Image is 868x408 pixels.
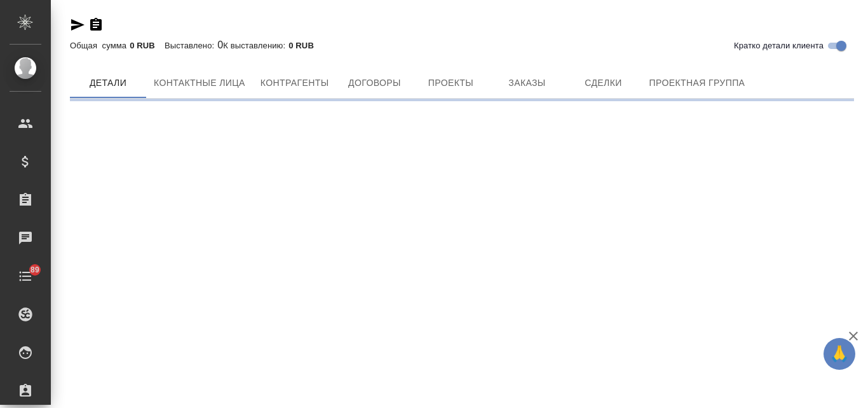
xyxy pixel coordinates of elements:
span: Проектная группа [649,75,745,91]
span: 🙏 [829,341,850,367]
p: Общая сумма [70,41,130,50]
span: Контрагенты [261,75,329,91]
button: Скопировать ссылку [88,17,104,32]
p: 0 RUB [130,41,165,50]
span: Кратко детали клиента [734,39,824,52]
p: К выставлению: [223,41,288,50]
span: 89 [23,264,47,276]
span: Сделки [573,75,634,91]
span: Договоры [344,75,405,91]
p: Выставлено: [165,41,217,50]
button: Скопировать ссылку для ЯМессенджера [70,17,85,32]
span: Заказы [496,75,557,91]
span: Проекты [420,75,481,91]
div: 0 [70,38,854,53]
a: 89 [3,260,48,292]
span: Детали [78,75,139,91]
p: 0 RUB [288,41,323,50]
span: Контактные лица [154,75,245,91]
button: 🙏 [824,338,855,370]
